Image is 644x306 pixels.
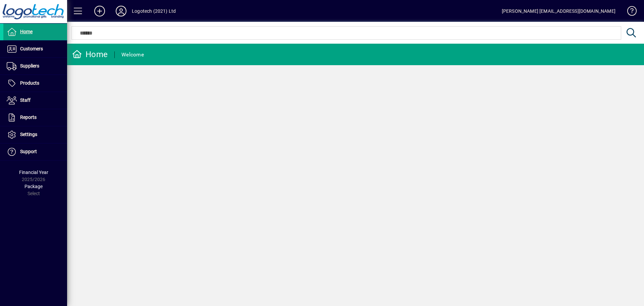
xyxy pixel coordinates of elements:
[20,80,39,86] span: Products
[502,6,615,16] div: [PERSON_NAME] [EMAIL_ADDRESS][DOMAIN_NAME]
[110,5,132,17] button: Profile
[89,5,110,17] button: Add
[3,109,67,126] a: Reports
[3,92,67,109] a: Staff
[20,149,37,154] span: Support
[20,115,37,120] span: Reports
[3,126,67,143] a: Settings
[20,63,39,69] span: Suppliers
[20,97,31,103] span: Staff
[3,58,67,75] a: Suppliers
[3,41,67,57] a: Customers
[20,46,43,51] span: Customers
[132,6,176,16] div: Logotech (2021) Ltd
[24,184,43,189] span: Package
[121,49,144,60] div: Welcome
[3,75,67,92] a: Products
[20,29,33,34] span: Home
[20,132,37,137] span: Settings
[622,1,636,23] a: Knowledge Base
[19,170,48,175] span: Financial Year
[72,49,108,60] div: Home
[3,143,67,160] a: Support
